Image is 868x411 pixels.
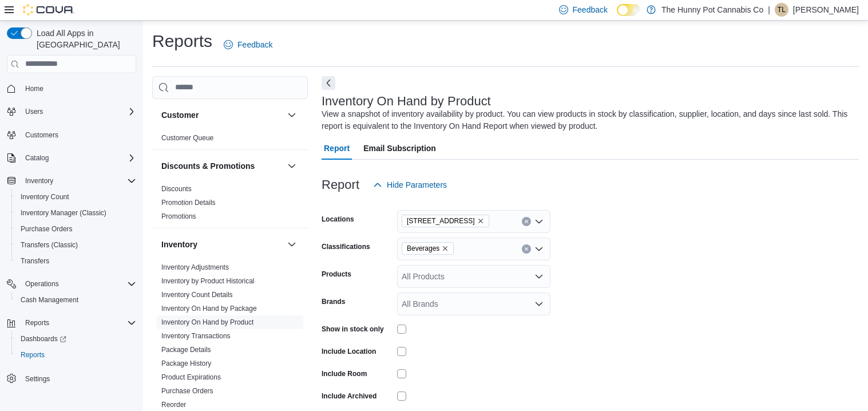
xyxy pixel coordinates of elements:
[21,295,78,305] span: Cash Management
[25,374,50,384] span: Settings
[324,137,350,160] span: Report
[407,215,475,227] span: [STREET_ADDRESS]
[161,318,253,326] a: Inventory On Hand by Product
[161,277,255,285] a: Inventory by Product Historical
[11,221,141,237] button: Purchase Orders
[219,33,277,56] a: Feedback
[25,153,49,163] span: Catalog
[25,176,53,185] span: Inventory
[161,160,283,172] button: Discounts & Promotions
[161,109,199,121] h3: Customer
[322,325,384,334] label: Show in stock only
[775,3,788,17] div: Tyler Livingston
[2,150,141,166] button: Catalog
[161,133,213,143] span: Customer Queue
[522,217,531,226] button: Clear input
[522,244,531,254] button: Clear input
[21,128,63,142] a: Customers
[16,332,71,346] a: Dashboards
[11,331,141,347] a: Dashboards
[161,345,211,354] span: Package Details
[161,373,221,382] span: Product Expirations
[237,39,272,50] span: Feedback
[161,346,211,354] a: Package Details
[21,316,54,330] button: Reports
[161,160,255,172] h3: Discounts & Promotions
[16,206,111,220] a: Inventory Manager (Classic)
[161,401,186,409] a: Reorder
[161,239,197,250] h3: Inventory
[16,293,136,307] span: Cash Management
[368,173,451,196] button: Hide Parameters
[768,3,770,17] p: |
[161,263,229,271] a: Inventory Adjustments
[534,299,544,309] button: Open list of options
[161,184,192,193] span: Discounts
[21,256,49,266] span: Transfers
[21,151,53,165] button: Catalog
[2,370,141,386] button: Settings
[285,108,299,122] button: Customer
[16,190,136,204] span: Inventory Count
[16,293,83,307] a: Cash Management
[11,237,141,253] button: Transfers (Classic)
[402,215,489,227] span: 198 Queen St
[25,84,43,93] span: Home
[21,224,73,234] span: Purchase Orders
[161,387,213,395] a: Purchase Orders
[402,242,454,255] span: Beverages
[2,127,141,143] button: Customers
[407,243,439,254] span: Beverages
[161,359,211,368] span: Package History
[442,245,449,252] button: Remove Beverages from selection in this group
[161,276,255,286] span: Inventory by Product Historical
[25,131,58,140] span: Customers
[161,318,253,327] span: Inventory On Hand by Product
[322,369,367,378] label: Include Room
[152,182,308,228] div: Discounts & Promotions
[161,109,283,121] button: Customer
[322,178,359,192] h3: Report
[161,386,213,396] span: Purchase Orders
[161,304,257,313] span: Inventory On Hand by Package
[161,134,213,142] a: Customer Queue
[21,334,66,343] span: Dashboards
[21,240,78,250] span: Transfers (Classic)
[16,222,77,236] a: Purchase Orders
[21,82,48,96] a: Home
[11,189,141,205] button: Inventory Count
[161,212,196,220] a: Promotions
[2,315,141,331] button: Reports
[161,239,283,250] button: Inventory
[161,290,233,299] span: Inventory Count Details
[152,131,308,149] div: Customer
[778,3,786,17] span: TL
[161,198,216,207] span: Promotion Details
[11,205,141,221] button: Inventory Manager (Classic)
[285,159,299,173] button: Discounts & Promotions
[477,218,484,224] button: Remove 198 Queen St from selection in this group
[363,137,436,160] span: Email Subscription
[21,371,136,385] span: Settings
[2,276,141,292] button: Operations
[161,291,233,299] a: Inventory Count Details
[161,199,216,207] a: Promotion Details
[16,348,136,362] span: Reports
[21,277,136,291] span: Operations
[161,373,221,381] a: Product Expirations
[322,347,376,356] label: Include Location
[11,292,141,308] button: Cash Management
[11,347,141,363] button: Reports
[21,151,136,165] span: Catalog
[21,174,136,188] span: Inventory
[16,238,82,252] a: Transfers (Classic)
[16,254,136,268] span: Transfers
[11,253,141,269] button: Transfers
[161,185,192,193] a: Discounts
[16,222,136,236] span: Purchase Orders
[322,76,335,90] button: Next
[21,350,45,359] span: Reports
[21,192,69,201] span: Inventory Count
[25,107,43,116] span: Users
[21,81,136,96] span: Home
